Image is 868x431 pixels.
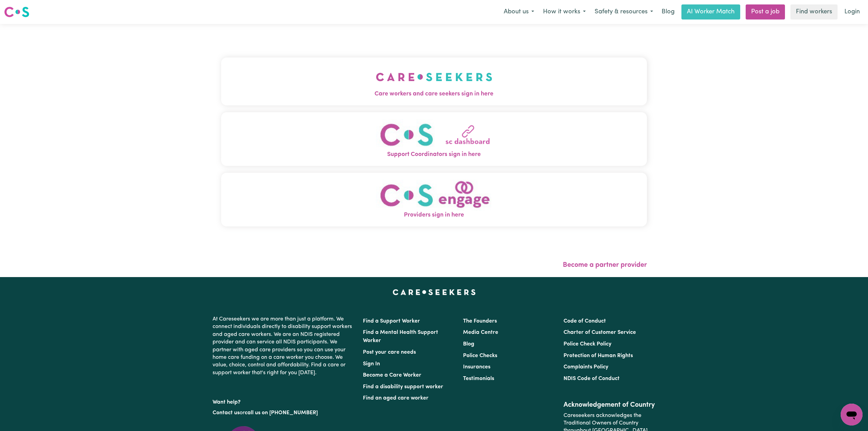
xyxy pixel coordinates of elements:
a: Find workers [790,4,838,19]
a: Become a Care Worker [363,373,421,378]
a: Become a partner provider [563,262,647,269]
h2: Acknowledgement of Country [564,401,655,409]
button: Safety & resources [590,5,657,19]
a: Charter of Customer Service [564,330,636,335]
img: Careseekers logo [4,6,29,18]
a: Contact us [213,410,240,416]
a: Post your care needs [363,350,416,355]
button: Support Coordinators sign in here [221,112,647,166]
a: Blog [657,4,679,19]
span: Care workers and care seekers sign in here [221,90,647,99]
a: Careseekers logo [4,4,29,20]
button: About us [499,5,539,19]
a: Complaints Policy [564,364,608,370]
a: Login [840,4,864,19]
p: or [213,406,355,419]
a: Find a Support Worker [363,318,420,324]
a: Find a disability support worker [363,384,443,390]
button: Providers sign in here [221,173,647,226]
a: Testimonials [463,376,494,381]
a: call us on [PHONE_NUMBER] [245,410,318,416]
iframe: Button to launch messaging window [841,404,863,426]
a: Find an aged care worker [363,395,429,401]
a: Insurances [463,364,490,370]
a: The Founders [463,318,497,324]
button: How it works [539,5,590,19]
a: Blog [463,341,474,347]
a: Sign In [363,361,380,367]
a: Find a Mental Health Support Worker [363,330,438,343]
button: Care workers and care seekers sign in here [221,57,647,105]
span: Support Coordinators sign in here [221,150,647,159]
a: Post a job [746,4,785,19]
p: Want help? [213,396,355,406]
a: Careseekers home page [393,289,476,295]
p: At Careseekers we are more than just a platform. We connect individuals directly to disability su... [213,313,355,379]
a: Media Centre [463,330,498,335]
a: AI Worker Match [681,4,740,19]
a: Police Checks [463,353,497,358]
a: Police Check Policy [564,341,611,347]
a: Code of Conduct [564,318,606,324]
a: Protection of Human Rights [564,353,633,358]
span: Providers sign in here [221,211,647,220]
a: NDIS Code of Conduct [564,376,620,381]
